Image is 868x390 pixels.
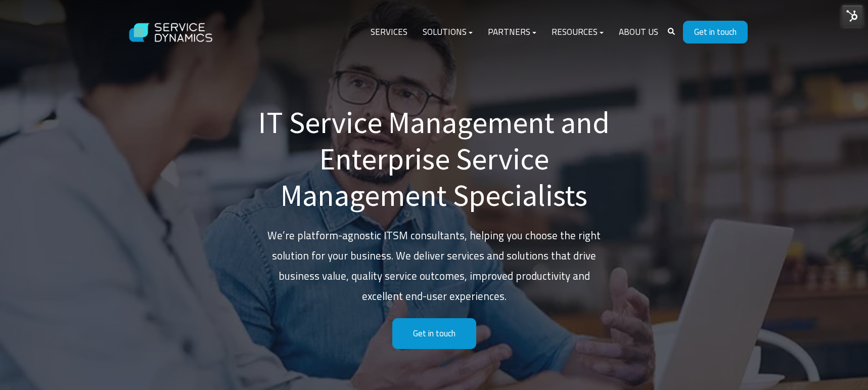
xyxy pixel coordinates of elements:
[683,21,748,44] a: Get in touch
[121,13,222,52] img: Service Dynamics Logo - White
[257,226,611,307] p: We’re platform-agnostic ITSM consultants, helping you choose the right solution for your business...
[363,20,415,45] a: Services
[842,5,863,26] img: HubSpot Tools Menu Toggle
[480,20,544,45] a: Partners
[392,318,476,349] a: Get in touch
[415,20,480,45] a: Solutions
[544,20,611,45] a: Resources
[257,104,611,213] h1: IT Service Management and Enterprise Service Management Specialists
[611,20,666,45] a: About Us
[363,20,666,45] div: Navigation Menu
